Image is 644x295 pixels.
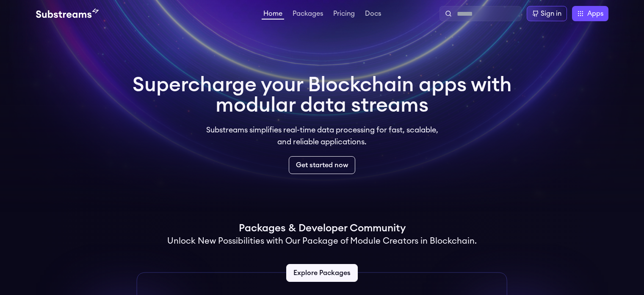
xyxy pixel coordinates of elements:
h1: Packages & Developer Community [239,222,406,235]
a: Pricing [332,10,357,19]
a: Packages [291,10,325,19]
p: Substreams simplifies real-time data processing for fast, scalable, and reliable applications. [200,124,444,148]
div: Sign in [541,8,561,19]
a: Explore Packages [286,264,358,282]
h2: Unlock New Possibilities with Our Package of Module Creators in Blockchain. [167,235,477,247]
a: Sign in [527,6,567,21]
a: Docs [363,10,383,19]
img: Substream's logo [36,8,99,19]
a: Home [262,10,284,20]
span: Apps [587,8,603,19]
h1: Supercharge your Blockchain apps with modular data streams [133,75,512,115]
a: Get started now [289,156,355,174]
